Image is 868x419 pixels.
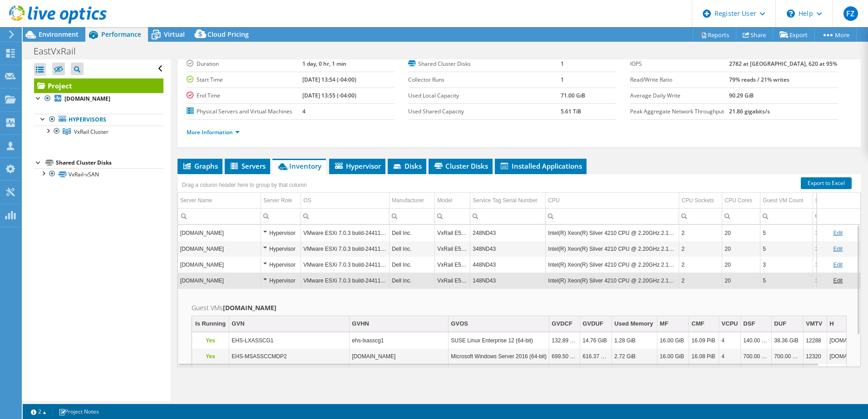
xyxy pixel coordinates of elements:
a: Edit [833,278,843,284]
td: Column GVHN, Value EHS-MSASSCCMDP2.main.erlanger.org [350,349,449,365]
label: Duration [187,59,302,68]
td: Column Memory, Value 382.62 GiB [813,273,846,288]
td: Manufacturer Column [390,193,435,209]
div: Memory [815,195,835,206]
a: Project [34,78,163,93]
td: GVN Column [229,316,350,332]
td: Column Guest VM Count, Value 5 [760,225,813,241]
label: Read/Write Ratio [630,75,730,84]
div: Server Role [263,195,292,206]
b: 1 day, 0 hr, 1 min [302,60,346,68]
td: Column GVN, Value EHS-MSASSCCMDP2 [229,349,350,365]
td: Column Server Role, Value Hypervisor [261,273,301,288]
td: Column Memory, Value 382.62 GiB [813,257,846,273]
a: Hypervisors [34,114,163,126]
td: Column CMF, Value 16.09 PiB [689,333,719,349]
label: Used Shared Capacity [408,107,561,116]
td: Column GVN, Value EHS-LXASSCG1 [229,333,350,349]
td: Column Service Tag Serial Number, Value 348ND43 [470,241,546,257]
td: Column CPU Sockets, Value 2 [679,225,722,241]
div: Drag a column header here to group by that column [180,179,309,191]
td: Column OS, Value VMware ESXi 7.0.3 build-24411414 [301,241,390,257]
span: Cluster Disks [433,161,488,171]
td: Column CPU Sockets, Value 2 [679,273,722,288]
td: Column CPU, Value Intel(R) Xeon(R) Silver 4210 CPU @ 2.20GHz 2.19 GHz [546,241,679,257]
div: CPU Sockets [681,195,714,206]
td: VCPU Column [719,316,741,332]
a: More Information [187,128,240,136]
td: Service Tag Serial Number Column [470,193,546,209]
td: Column Model, Filter cell [435,208,470,224]
span: Hypervisor [334,161,381,171]
td: Guest VM Count Column [760,193,813,209]
td: GVDUF Column [580,316,612,332]
a: Reports [693,28,736,42]
td: Column GVOS, Value Microsoft Windows Server 2016 (64-bit) [449,349,549,365]
td: MF Column [657,316,689,332]
td: Column Is Running, Value Yes [192,349,229,365]
td: Column OS, Value VMware ESXi 7.0.3 build-24411414 [301,257,390,273]
span: Installed Applications [499,161,582,171]
td: Column GVDCF, Value 699.50 GiB [549,349,580,365]
td: Column CPU Cores, Value 20 [722,257,760,273]
b: 90.29 GiB [729,92,754,99]
div: CPU Cores [725,195,752,206]
td: Column MF, Value 16.00 GiB [657,333,689,349]
span: Performance [101,30,141,39]
svg: \n [787,10,795,18]
b: 21.86 gigabits/s [729,107,770,115]
span: VxRail Cluster [74,128,108,136]
td: DUF Column [772,316,804,332]
td: Column Service Tag Serial Number, Value 448ND43 [470,257,546,273]
td: Column Model, Value VxRail E560F [435,273,470,288]
div: DSF [743,318,755,329]
span: Servers [229,161,266,171]
b: 1 [561,60,564,68]
label: Peak Aggregate Network Throughput [630,107,730,116]
label: Start Time [187,75,302,84]
td: Column VCPU, Value 4 [719,349,741,365]
b: [DATE] 13:54 (-04:00) [302,76,356,83]
b: 1 [561,76,564,83]
td: GVHN Column [350,316,449,332]
div: Manufacturer [392,195,424,206]
td: Memory Column [813,193,846,209]
td: Column VCPU, Value 4 [719,333,741,349]
td: Column CPU Cores, Filter cell [722,208,760,224]
b: 4 [302,107,306,115]
div: Data grid [192,316,847,413]
td: Column Guest VM Count, Filter cell [760,208,813,224]
td: Column Model, Value VxRail E560F [435,241,470,257]
td: Column OS, Value VMware ESXi 7.0.3 build-24411414 [301,273,390,288]
td: Column Guest VM Count, Value 5 [760,241,813,257]
td: Column Service Tag Serial Number, Value 148ND43 [470,273,546,288]
td: Column CPU, Filter cell [546,208,679,224]
div: MF [660,318,668,329]
label: Physical Servers and Virtual Machines [187,107,302,116]
a: Export to Excel [801,177,852,189]
p: Yes [194,351,227,362]
td: Column Service Tag Serial Number, Value 248ND43 [470,225,546,241]
td: Column MF, Value 16.00 GiB [657,349,689,365]
td: CMF Column [689,316,719,332]
span: Graphs [182,161,218,171]
td: Column Memory, Value 382.62 GiB [813,241,846,257]
td: Column Server Role, Value Hypervisor [261,257,301,273]
td: Column Manufacturer, Value Dell Inc. [390,257,435,273]
b: 79% reads / 21% writes [729,76,789,83]
td: Column GVDCF, Value 132.89 GiB [549,333,580,349]
span: Environment [39,30,79,39]
span: FZ [843,6,858,21]
div: VCPU [721,318,738,329]
td: Column Server Name, Value ehs-lxvmvxrh3.main.erlanger.org [178,273,261,288]
td: Column Manufacturer, Value Dell Inc. [390,225,435,241]
td: VMTV Column [804,316,827,332]
td: Column Memory, Filter cell [813,208,846,224]
td: GVOS Column [449,316,549,332]
div: H [829,318,833,329]
span: Disks [392,161,422,171]
div: Model [437,195,452,206]
span: Inventory [277,161,321,171]
td: Column DUF, Value 700.00 GiB [772,349,804,365]
td: Column Server Role, Filter cell [261,208,301,224]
